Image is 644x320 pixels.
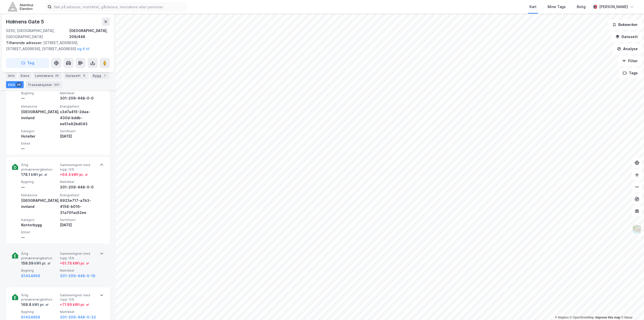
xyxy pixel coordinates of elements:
div: [STREET_ADDRESS], [STREET_ADDRESS], [STREET_ADDRESS] [6,40,106,52]
span: Bygning [21,180,58,184]
div: 301-209-448-0-0 [60,95,97,101]
span: Sertifisert [60,129,97,133]
span: Kategori [21,129,58,133]
div: [GEOGRAPHIC_DATA], 209/448 [69,28,110,40]
div: Kontrollprogram for chat [619,296,644,320]
div: c3d7a415-2daa-430d-bddb-ee51e82bd043 [60,109,97,127]
button: 301-209-448-0-18 [60,273,95,279]
div: kWt pr. ㎡ [33,260,51,266]
div: 159.59 [21,260,51,266]
div: Eiere [19,72,31,79]
button: Tag [6,58,49,68]
img: Z [632,225,642,234]
button: Analyse [613,44,642,54]
div: Holmens Gate 5 [6,18,45,26]
span: Energiattest [60,193,97,197]
span: Sammenlignet med topp 15% [60,293,97,302]
a: Mapbox [555,316,569,319]
span: Sertifisert [60,218,97,222]
span: Årlig primærenergibehov [21,293,58,302]
button: Datasett [611,32,642,42]
span: Tilhørende adresser: [6,41,43,45]
div: Kontorbygg [21,222,58,228]
span: Matrikkel [60,91,97,95]
div: Leietakere [33,72,62,79]
button: Filter [618,56,642,66]
div: 25 [54,73,60,78]
img: akershus-eiendom-logo.9091f326c980b4bce74ccdd9f866810c.svg [8,2,33,11]
div: Info [6,72,17,79]
div: ESG [6,81,24,88]
span: Bygning [21,310,58,314]
div: 48 [16,82,22,87]
div: Bolig [577,4,586,10]
a: Improve this map [595,316,620,319]
div: + 64.4 kWt pr. ㎡ [60,172,88,178]
div: [DATE] [60,222,97,228]
button: 81434956 [21,273,40,279]
div: — [21,184,58,190]
div: 301 [53,82,60,87]
a: OpenStreetMap [570,316,594,319]
span: Matrikkel [60,268,97,273]
div: kWt pr. ㎡ [30,172,48,178]
div: [GEOGRAPHIC_DATA], innland [21,109,58,121]
div: 0250, [GEOGRAPHIC_DATA], [GEOGRAPHIC_DATA] [6,28,69,40]
iframe: Chat Widget [619,296,644,320]
div: Datasett [64,72,89,79]
span: Enhet [21,230,58,234]
div: + 61.78 kWt pr. ㎡ [60,260,89,266]
span: Enhet [21,141,58,146]
div: Bygg [91,72,109,79]
span: Bygning [21,268,58,273]
span: Sammenlignet med topp 15% [60,163,97,172]
div: — [21,95,58,101]
span: Klimasone [21,193,58,197]
div: 8 [82,73,87,78]
div: kWt pr. ㎡ [31,302,49,308]
div: 8923e717-a7b3-4158-b016-31a70fac52ee [60,198,97,216]
div: — [21,234,58,240]
span: Matrikkel [60,310,97,314]
div: Transaksjoner [26,81,62,88]
span: Energiattest [60,104,97,109]
span: Klimasone [21,104,58,109]
div: + 71.99 kWt pr. ㎡ [60,302,89,308]
div: 178.1 [21,172,48,178]
div: Hoteller [21,133,58,139]
div: [PERSON_NAME] [599,4,628,10]
span: Årlig primærenergibehov [21,163,58,172]
div: Kart [529,4,536,10]
span: Kategori [21,218,58,222]
button: Tags [619,68,642,78]
span: Sammenlignet med topp 15% [60,251,97,260]
div: [DATE] [60,133,97,139]
div: Mine Tags [548,4,566,10]
span: Bygning [21,91,58,95]
input: Søk på adresse, matrikkel, gårdeiere, leietakere eller personer [52,3,186,11]
div: 169.8 [21,302,49,308]
div: — [21,146,58,152]
span: Matrikkel [60,180,97,184]
div: 1 [102,73,107,78]
button: Bokmerker [608,20,642,30]
span: Årlig primærenergibehov [21,251,58,260]
div: [GEOGRAPHIC_DATA], innland [21,198,58,210]
div: 301-209-448-0-0 [60,184,97,190]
